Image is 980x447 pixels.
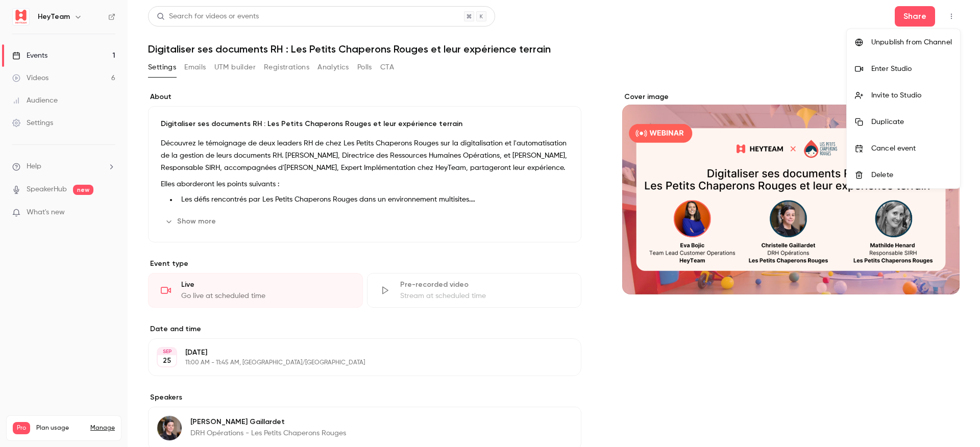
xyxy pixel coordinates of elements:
div: Delete [871,170,952,180]
div: Cancel event [871,143,952,154]
div: Duplicate [871,117,952,127]
div: Invite to Studio [871,90,952,101]
div: Unpublish from Channel [871,37,952,47]
div: Enter Studio [871,64,952,74]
